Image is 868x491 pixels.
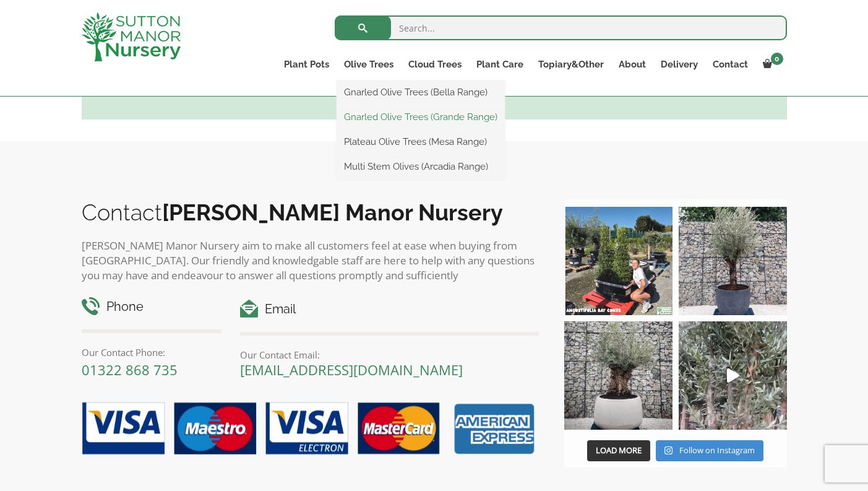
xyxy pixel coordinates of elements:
[679,321,787,430] a: Play
[335,15,787,40] input: Search...
[664,446,672,455] svg: Instagram
[587,440,650,461] button: Load More
[679,207,787,315] img: A beautiful multi-stem Spanish Olive tree potted in our luxurious fibre clay pots 😍😍
[755,56,787,73] a: 0
[82,345,222,360] p: Our Contact Phone:
[337,83,505,102] a: Gnarled Olive Trees (Bella Range)
[469,56,531,73] a: Plant Care
[653,56,705,73] a: Delivery
[727,368,739,383] svg: Play
[656,440,763,461] a: Instagram Follow on Instagram
[162,199,503,225] b: [PERSON_NAME] Manor Nursery
[240,300,539,319] h4: Email
[337,108,505,126] a: Gnarled Olive Trees (Grande Range)
[564,321,672,430] img: Check out this beauty we potted at our nursery today ❤️‍🔥 A huge, ancient gnarled Olive tree plan...
[337,133,505,151] a: Plateau Olive Trees (Mesa Range)
[531,56,611,73] a: Topiary&Other
[337,56,401,73] a: Olive Trees
[240,360,463,379] a: [EMAIL_ADDRESS][DOMAIN_NAME]
[564,207,672,315] img: Our elegant & picturesque Angustifolia Cones are an exquisite addition to your Bay Tree collectio...
[82,199,539,225] h2: Contact
[82,297,222,316] h4: Phone
[240,347,539,362] p: Our Contact Email:
[277,56,337,73] a: Plant Pots
[596,445,642,456] span: Load More
[611,56,653,73] a: About
[401,56,469,73] a: Cloud Trees
[771,53,783,65] span: 0
[679,321,787,430] img: New arrivals Monday morning of beautiful olive trees 🤩🤩 The weather is beautiful this summer, gre...
[337,157,505,176] a: Multi Stem Olives (Arcadia Range)
[82,360,178,379] a: 01322 868 735
[82,12,181,61] img: logo
[72,395,539,463] img: payment-options.png
[82,238,539,283] p: [PERSON_NAME] Manor Nursery aim to make all customers feel at ease when buying from [GEOGRAPHIC_D...
[679,445,755,456] span: Follow on Instagram
[705,56,755,73] a: Contact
